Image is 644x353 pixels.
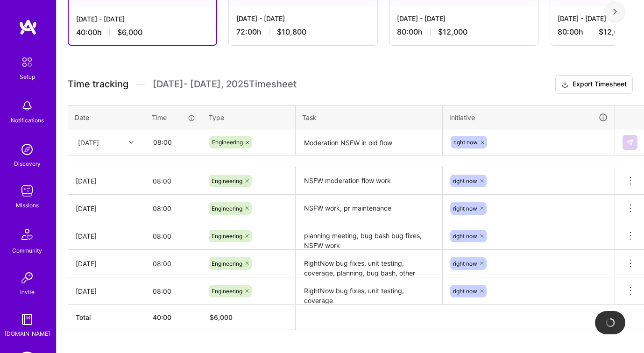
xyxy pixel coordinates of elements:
div: Initiative [449,112,608,123]
div: [DATE] - [DATE] [236,14,370,23]
span: Engineering [212,177,242,184]
textarea: NSFW work, pr maintenance [297,196,441,221]
div: [DATE] [76,176,137,186]
th: Task [296,105,443,129]
span: [DATE] - [DATE] , 2025 Timesheet [153,78,297,90]
span: right now [453,205,477,212]
th: 40:00 [145,305,202,330]
img: Community [16,223,38,246]
img: logo [19,19,37,35]
span: Engineering [212,139,243,146]
div: [DATE] [76,231,137,241]
img: bell [18,97,36,115]
input: HH:MM [145,251,202,276]
div: [DATE] [78,137,99,147]
div: 80:00 h [397,27,531,37]
div: [DATE] [76,204,137,213]
span: Engineering [212,233,242,240]
img: discovery [18,140,36,159]
button: Export Timesheet [555,75,633,94]
img: loading [605,318,616,328]
span: $6,000 [117,28,142,37]
img: Submit [626,139,634,146]
textarea: Moderation NSFW in old flow [297,130,441,155]
img: right [613,8,617,15]
div: [DOMAIN_NAME] [5,329,50,339]
img: teamwork [18,182,36,200]
span: right now [453,233,477,240]
input: HH:MM [145,169,202,193]
textarea: RightNow bug fixes, unit testing, coverage, planning, bug bash, other meetings [297,251,441,276]
span: right now [453,260,477,267]
span: right now [453,139,478,146]
input: HH:MM [145,279,202,304]
div: Time [152,113,195,122]
input: HH:MM [146,130,201,155]
i: icon Download [561,80,569,90]
textarea: RightNow bug fixes, unit testing, coverage [297,278,441,304]
span: Engineering [212,205,242,212]
span: $12,000 [599,27,628,37]
span: $ 6,000 [210,313,233,321]
span: right now [453,288,477,295]
img: setup [17,52,37,72]
span: $10,800 [277,27,306,37]
img: guide book [18,310,36,329]
div: Invite [20,287,35,297]
span: Engineering [212,260,242,267]
div: Community [12,246,42,255]
input: HH:MM [145,224,202,248]
div: 40:00 h [76,28,209,37]
th: Total [68,305,145,330]
div: null [623,135,638,150]
img: Invite [18,268,36,287]
div: [DATE] - [DATE] [397,14,531,23]
input: HH:MM [145,196,202,221]
th: Type [202,105,296,129]
div: Setup [20,72,35,82]
div: [DATE] [76,259,137,268]
i: icon Chevron [129,140,134,145]
span: Engineering [212,288,242,295]
textarea: NSFW moderation flow work [297,168,441,194]
span: right now [453,177,477,184]
div: [DATE] - [DATE] [76,14,209,24]
th: Date [68,105,145,129]
div: Discovery [14,159,41,169]
div: [DATE] [76,286,137,296]
div: Notifications [11,115,44,125]
div: Missions [16,200,39,210]
span: $12,000 [438,27,467,37]
div: 72:00 h [236,27,370,37]
span: Time tracking [68,78,128,90]
textarea: planning meeting, bug bash bug fixes, NSFW work [297,223,441,249]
